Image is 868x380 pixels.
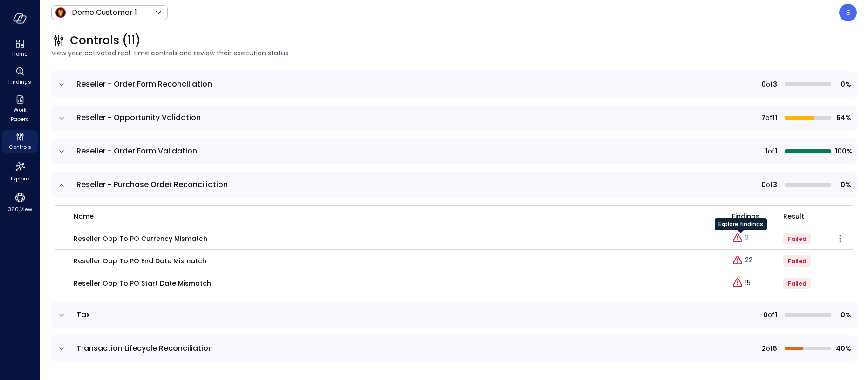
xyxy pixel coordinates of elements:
p: Reseller Opp To PO Start Date Mismatch [74,278,211,288]
span: Work Papers [6,105,34,124]
span: Controls (11) [70,33,141,48]
p: Demo Customer 1 [72,7,137,18]
button: expand row [57,80,66,89]
p: 22 [745,255,752,265]
button: expand row [57,147,66,156]
span: 0 [761,79,766,89]
p: Reseller Opp To PO End Date Mismatch [74,256,206,266]
span: 1 [765,146,768,156]
span: 0 [761,180,766,190]
a: Explore findings [732,237,749,246]
button: expand row [57,311,66,320]
a: Explore findings [732,281,751,291]
span: of [765,113,772,123]
span: of [766,343,773,353]
div: Findings [2,65,38,87]
span: Controls [9,142,31,152]
span: of [768,146,775,156]
span: 1 [775,310,777,320]
div: 360 View [2,190,38,215]
div: Explore findings [715,218,767,230]
span: Failed [788,235,806,243]
div: Controls [2,130,38,153]
span: Reseller - Order Form Reconciliation [76,79,212,89]
img: Icon [55,7,66,18]
span: Home [12,49,27,59]
p: 2 [745,233,749,243]
button: expand row [57,180,66,190]
div: Explore [2,158,38,184]
p: Reseller Opp To PO Currency Mismatch [74,233,207,244]
span: Failed [788,257,806,265]
span: 3 [773,180,777,190]
div: Work Papers [2,93,38,125]
span: 7 [761,113,765,123]
span: of [768,310,775,320]
span: Explore [11,174,29,183]
span: Findings [8,77,31,87]
span: Failed [788,280,806,287]
span: Reseller - Purchase Order Reconciliation [76,179,228,190]
span: 0 [763,310,768,320]
p: 15 [745,278,751,288]
span: 0% [835,180,851,190]
span: View your activated real-time controls and review their execution status [51,48,857,58]
span: Transaction Lifecycle Reconciliation [76,343,213,353]
div: Home [2,37,38,60]
button: expand row [57,344,66,353]
div: Steve Sovik [839,4,857,21]
span: 5 [773,343,777,353]
span: of [766,180,773,190]
span: 2 [762,343,766,353]
span: 100% [835,146,851,156]
p: S [846,7,850,18]
button: expand row [57,113,66,123]
span: 0% [835,79,851,89]
a: Explore findings [732,259,752,268]
span: Tax [76,309,90,320]
span: 1 [775,146,777,156]
span: 360 View [8,205,32,214]
span: name [74,211,94,221]
span: 64% [835,113,851,123]
span: 3 [773,79,777,89]
span: 40% [835,343,851,353]
span: 11 [772,113,777,123]
span: Reseller - Order Form Validation [76,146,197,156]
span: Reseller - Opportunity Validation [76,112,201,123]
span: of [766,79,773,89]
span: Findings [732,211,759,221]
span: Result [783,211,804,221]
span: 0% [835,310,851,320]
